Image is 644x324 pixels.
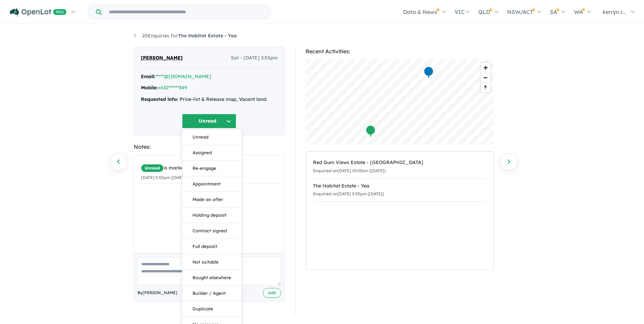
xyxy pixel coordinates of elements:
input: Try estate name, suburb, builder or developer [103,5,270,19]
div: Notes: [134,142,285,151]
span: Zoom out [481,73,491,83]
a: Red Gum Views Estate - [GEOGRAPHIC_DATA]Enquiried on[DATE] 10:03am ([DATE]) [313,155,486,179]
strong: The Habitat Estate - Yea [178,33,237,39]
button: Not suitable [182,254,241,270]
a: 20Enquiries forThe Habitat Estate - Yea [134,33,237,39]
button: Made an offer [182,192,241,208]
div: Recent Activities: [306,47,494,56]
button: Builder / Agent [182,286,241,301]
span: Unread [141,164,164,172]
button: Duplicate [182,301,241,317]
button: Zoom out [481,73,491,83]
strong: Requested info: [141,96,178,102]
span: kerryn.r... [603,8,626,15]
div: The Habitat Estate - Yea [313,182,486,190]
strong: Mobile: [141,85,158,91]
div: is marked. [141,164,283,172]
button: Zoom in [481,63,491,73]
button: Unread [182,129,241,145]
button: Appointment [182,176,241,192]
button: Full deposit [182,239,241,254]
div: Price-list & Release map, Vacant land [141,95,278,104]
button: Re-engage [182,161,241,176]
button: Reset bearing to north [481,83,491,92]
canvas: Map [306,59,494,144]
button: Add [263,288,281,298]
small: Enquiried on [DATE] 5:55pm ([DATE]) [313,191,384,196]
span: [PERSON_NAME] [141,54,183,62]
button: Unread [182,114,236,128]
small: Enquiried on [DATE] 10:03am ([DATE]) [313,168,386,173]
span: Sat - [DATE] 5:55pm [231,54,278,62]
button: Assigned [182,145,241,161]
a: The Habitat Estate - YeaEnquiried on[DATE] 5:55pm ([DATE]) [313,178,486,202]
div: Map marker [365,125,375,138]
div: Map marker [423,66,434,79]
button: Bought elsewhere [182,270,241,286]
small: [DATE] 5:55pm ([DATE]) [141,175,187,180]
div: Red Gum Views Estate - [GEOGRAPHIC_DATA] [313,159,486,167]
strong: Email: [141,73,155,79]
button: Contract signed [182,223,241,239]
img: Openlot PRO Logo White [10,8,67,17]
button: Holding deposit [182,208,241,223]
nav: breadcrumb [134,32,511,40]
span: By [PERSON_NAME] [137,289,177,296]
